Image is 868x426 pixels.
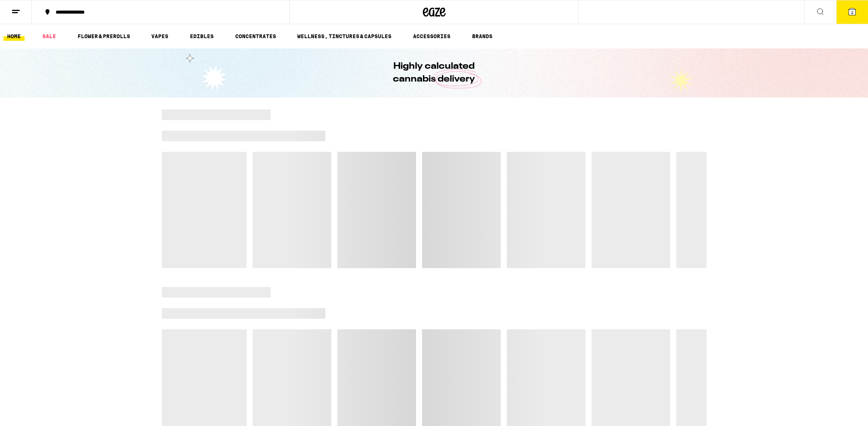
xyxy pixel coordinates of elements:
span: 2 [851,10,853,15]
a: HOME [3,32,25,41]
a: SALE [39,32,60,41]
a: ACCESSORIES [409,32,454,41]
a: CONCENTRATES [231,32,280,41]
h1: Highly calculated cannabis delivery [372,60,497,86]
a: WELLNESS, TINCTURES & CAPSULES [293,32,395,41]
a: VAPES [148,32,172,41]
button: BRANDS [468,32,496,41]
a: FLOWER & PREROLLS [74,32,134,41]
a: EDIBLES [186,32,217,41]
button: 2 [836,0,868,24]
